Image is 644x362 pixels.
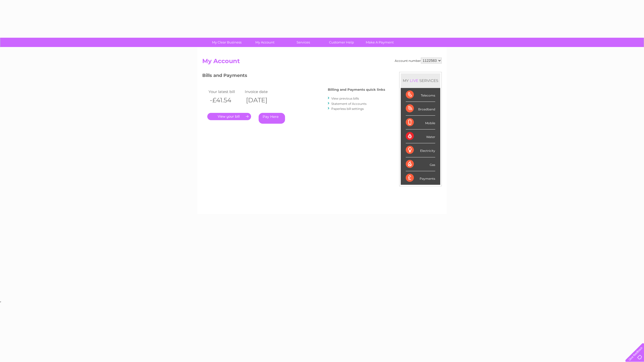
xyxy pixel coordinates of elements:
div: LIVE [409,78,419,83]
th: [DATE] [244,95,280,105]
a: Statement of Accounts [331,102,367,106]
h3: Bills and Payments [202,72,385,81]
a: Customer Help [321,38,362,47]
td: Your latest bill [207,88,244,95]
div: MY SERVICES [401,73,440,88]
a: My Account [244,38,286,47]
div: Water [406,129,435,143]
div: Gas [406,157,435,171]
a: Pay Here [259,113,285,124]
a: View previous bills [331,97,359,100]
th: -£41.54 [207,95,244,105]
div: Account number [395,58,442,64]
h4: Billing and Payments quick links [328,88,385,92]
div: Payments [406,171,435,185]
div: Mobile [406,116,435,129]
a: . [207,113,251,120]
a: My Clear Business [206,38,248,47]
div: Electricity [406,143,435,157]
a: Paperless bill settings [331,107,364,111]
a: Make A Payment [359,38,400,47]
a: Services [283,38,324,47]
div: Telecoms [406,88,435,102]
h2: My Account [202,58,442,67]
td: Invoice date [244,88,280,95]
div: Broadband [406,102,435,116]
